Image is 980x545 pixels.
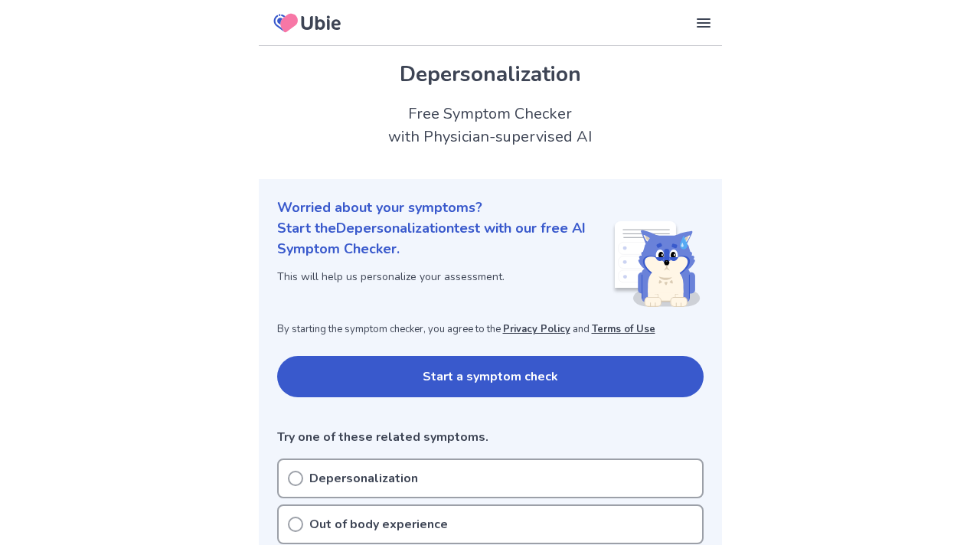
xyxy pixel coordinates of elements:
[277,428,704,446] p: Try one of these related symptoms.
[592,322,655,336] a: Terms of Use
[612,221,701,307] img: Shiba
[277,218,612,259] p: Start the Depersonalization test with our free AI Symptom Checker.
[277,197,704,218] p: Worried about your symptoms?
[309,469,418,488] p: Depersonalization
[277,356,704,397] button: Start a symptom check
[259,103,722,148] h2: Free Symptom Checker with Physician-supervised AI
[309,515,448,534] p: Out of body experience
[277,58,704,90] h1: Depersonalization
[277,269,612,285] p: This will help us personalize your assessment.
[277,322,704,338] p: By starting the symptom checker, you agree to the and
[503,322,570,336] a: Privacy Policy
